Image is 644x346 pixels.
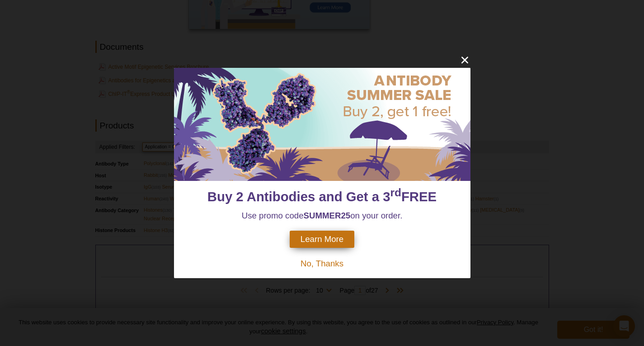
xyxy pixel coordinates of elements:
[459,54,470,66] button: close
[207,189,437,204] span: Buy 2 Antibodies and Get a 3 FREE
[390,187,401,199] sup: rd
[304,211,351,220] strong: SUMMER25
[242,211,403,220] span: Use promo code on your order.
[301,234,343,244] span: Learn More
[301,259,343,268] span: No, Thanks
